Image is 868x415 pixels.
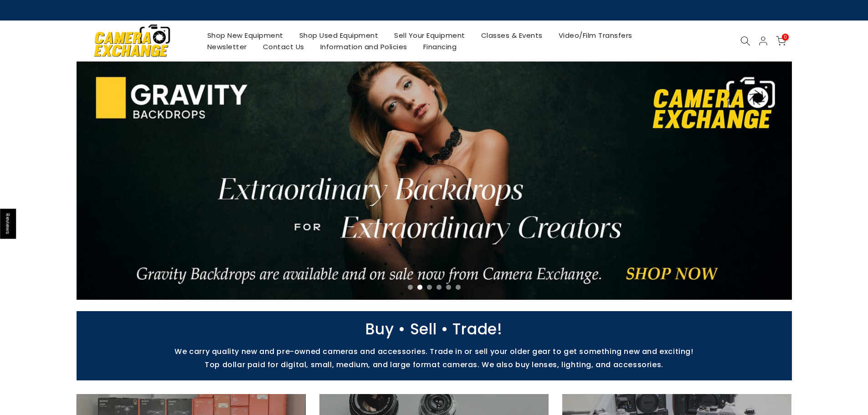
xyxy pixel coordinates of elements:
[446,285,451,290] li: Page dot 5
[199,30,291,41] a: Shop New Equipment
[72,325,796,333] p: Buy • Sell • Trade!
[199,41,255,52] a: Newsletter
[456,285,461,290] li: Page dot 6
[72,347,796,356] p: We carry quality new and pre-owned cameras and accessories. Trade in or sell your older gear to g...
[417,285,422,290] li: Page dot 2
[72,360,796,369] p: Top dollar paid for digital, small, medium, and large format cameras. We also buy lenses, lightin...
[427,285,432,290] li: Page dot 3
[415,41,465,52] a: Financing
[312,41,415,52] a: Information and Policies
[782,34,789,41] span: 0
[291,30,386,41] a: Shop Used Equipment
[386,30,473,41] a: Sell Your Equipment
[550,30,640,41] a: Video/Film Transfers
[776,36,786,46] a: 0
[255,41,312,52] a: Contact Us
[408,285,413,290] li: Page dot 1
[437,285,442,290] li: Page dot 4
[473,30,550,41] a: Classes & Events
